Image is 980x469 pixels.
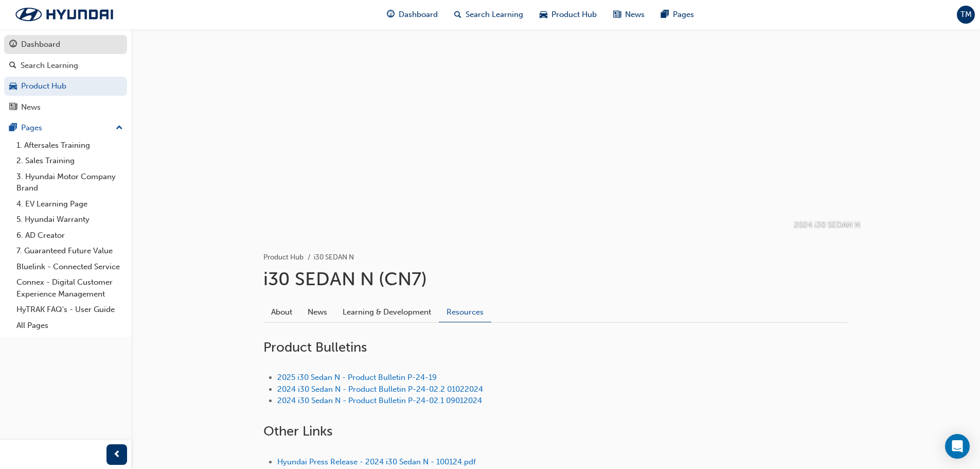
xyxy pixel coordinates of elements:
[661,8,669,21] span: pages-icon
[4,77,127,96] a: Product Hub
[466,9,523,21] span: Search Learning
[4,98,127,117] a: News
[794,219,860,231] p: 2024 i30 SEDAN N
[277,385,483,394] a: 2024 i30 Sedan N - Product Bulletin P-24-02.2 01022024
[4,118,127,137] button: Pages
[439,302,491,322] a: Resources
[945,434,970,459] div: Open Intercom Messenger
[263,268,848,290] h1: i30 SEDAN N (CN7)
[300,302,335,322] a: News
[277,457,476,466] a: Hyundai Press Release - 2024 i30 Sedan N - 100124.pdf
[263,253,304,262] a: Product Hub
[4,56,127,75] a: Search Learning
[277,396,482,405] a: 2024 i30 Sedan N - Product Bulletin P-24-02.1 09012024
[12,212,127,228] a: 5. Hyundai Warranty
[21,122,42,134] div: Pages
[263,423,848,440] h2: Other Links
[12,274,127,302] a: Connex - Digital Customer Experience Management
[21,101,41,113] div: News
[277,373,437,382] a: 2025 i30 Sedan N - Product Bulletin P-24-19
[314,252,354,264] li: i30 SEDAN N
[531,4,605,25] a: car-iconProduct Hub
[12,259,127,275] a: Bluelink - Connected Service
[551,9,597,21] span: Product Hub
[399,9,438,21] span: Dashboard
[673,9,694,21] span: Pages
[9,103,17,112] span: news-icon
[12,318,127,334] a: All Pages
[605,4,653,25] a: news-iconNews
[263,302,300,322] a: About
[12,228,127,244] a: 6. AD Creator
[653,4,702,25] a: pages-iconPages
[263,339,848,356] h2: Product Bulletins
[9,82,17,91] span: car-icon
[21,60,78,72] div: Search Learning
[9,61,16,71] span: search-icon
[12,169,127,196] a: 3. Hyundai Motor Company Brand
[5,4,123,25] img: Trak
[960,9,972,21] span: TM
[12,243,127,259] a: 7. Guaranteed Future Value
[540,8,547,21] span: car-icon
[957,6,975,24] button: TM
[4,33,127,118] button: DashboardSearch LearningProduct HubNews
[12,196,127,212] a: 4. EV Learning Page
[12,153,127,169] a: 2. Sales Training
[625,9,645,21] span: News
[454,8,461,21] span: search-icon
[387,8,395,21] span: guage-icon
[379,4,446,25] a: guage-iconDashboard
[4,35,127,54] a: Dashboard
[9,124,17,133] span: pages-icon
[12,137,127,153] a: 1. Aftersales Training
[12,302,127,318] a: HyTRAK FAQ's - User Guide
[446,4,531,25] a: search-iconSearch Learning
[9,40,17,49] span: guage-icon
[613,8,621,21] span: news-icon
[113,448,121,461] span: prev-icon
[21,39,60,50] div: Dashboard
[116,121,123,135] span: up-icon
[335,302,439,322] a: Learning & Development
